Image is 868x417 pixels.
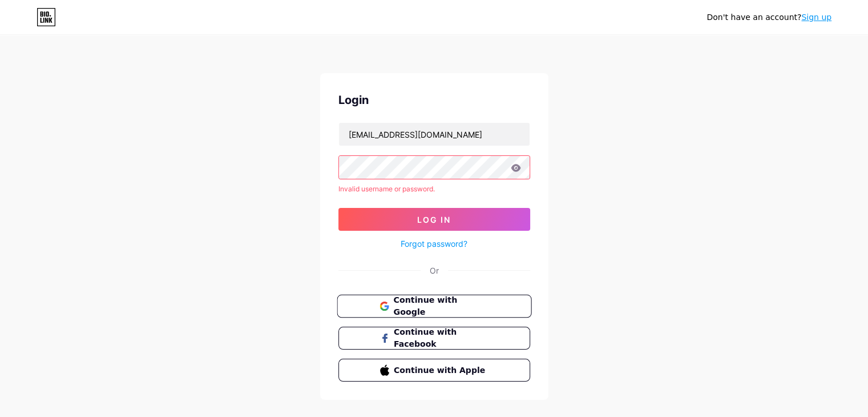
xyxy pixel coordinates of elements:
div: Invalid username or password. [338,184,530,194]
a: Continue with Google [338,295,530,318]
span: Continue with Google [393,294,488,319]
span: Log In [417,215,451,224]
button: Continue with Apple [338,359,530,382]
span: Continue with Facebook [394,326,488,350]
button: Continue with Google [337,295,531,318]
div: Or [430,264,439,276]
div: Don't have an account? [706,11,831,23]
span: Continue with Apple [394,364,488,376]
input: Username [339,123,530,146]
a: Forgot password? [401,238,467,250]
button: Continue with Facebook [338,327,530,350]
button: Log In [338,208,530,231]
a: Sign up [801,13,831,22]
div: Login [338,91,530,109]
